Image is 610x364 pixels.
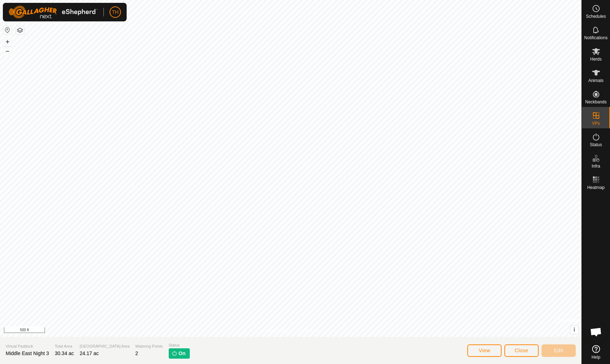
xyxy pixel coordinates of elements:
button: – [3,47,12,55]
div: Open chat [585,321,607,343]
span: Heatmap [587,185,605,190]
span: Help [591,355,600,359]
button: Close [504,344,539,357]
span: Neckbands [585,100,606,104]
span: Virtual Paddock [6,343,49,349]
span: Animals [588,78,604,83]
span: On [179,350,185,357]
span: Infra [591,164,600,168]
a: Privacy Policy [263,328,289,334]
span: View [479,348,490,353]
span: Close [515,348,528,353]
a: Contact Us [298,328,319,334]
a: Help [582,342,610,362]
button: View [467,344,502,357]
span: [GEOGRAPHIC_DATA] Area [80,343,129,349]
span: Status [590,143,602,147]
span: 30.34 ac [55,350,74,356]
span: Total Area [55,343,74,349]
span: 24.17 ac [80,350,99,356]
img: turn-on [172,350,177,356]
span: Watering Points [135,343,163,349]
span: TH [112,9,119,16]
button: Reset Map [3,26,12,34]
button: i [570,326,578,334]
span: Middle East Night 3 [6,350,49,356]
span: Schedules [586,14,606,19]
button: Edit [542,344,576,357]
span: Herds [590,57,601,61]
span: Edit [554,348,563,353]
span: 2 [135,350,138,356]
span: Notifications [584,36,608,40]
span: VPs [592,121,600,125]
span: i [574,327,575,333]
img: Gallagher Logo [9,6,98,19]
button: Map Layers [16,26,24,35]
button: + [3,37,12,46]
span: Status [169,342,190,348]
